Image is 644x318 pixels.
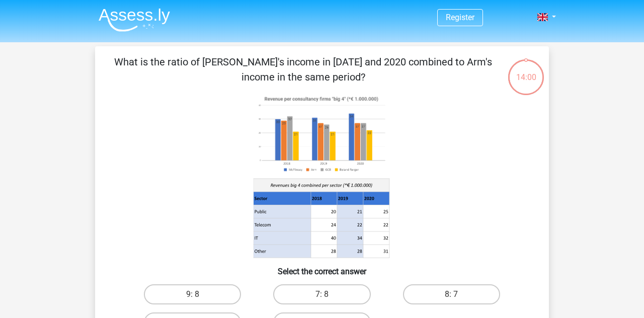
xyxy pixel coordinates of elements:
label: 7: 8 [273,284,370,304]
a: Register [446,13,474,22]
label: 8: 7 [403,284,500,304]
div: 14:00 [507,58,545,84]
p: What is the ratio of [PERSON_NAME]'s income in [DATE] and 2020 combined to Arm's income in the sa... [111,54,495,85]
h6: Select the correct answer [111,259,533,276]
img: Assessly [99,8,170,32]
label: 9: 8 [144,284,241,304]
